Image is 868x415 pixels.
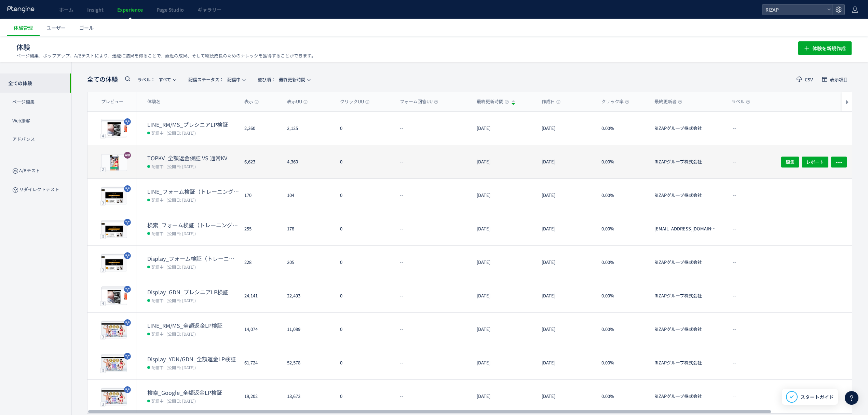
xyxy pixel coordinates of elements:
[733,360,736,366] span: --
[282,380,335,413] div: 13,673
[87,75,118,84] span: 全ての体験
[394,212,471,245] div: --
[166,264,196,270] span: (公開日: [DATE])
[151,230,164,237] span: 配信中
[536,313,596,346] div: [DATE]
[16,53,316,59] p: ページ編集、ポップアップ、A/Bテストにより、迅速に結果を得ることで、直近の成果、そして継続成長のためのナレッジを獲得することができます。
[239,279,282,312] div: 24,141
[101,389,127,405] img: cc8e9d4c3e88a6dd7563540d41df36b41756176291045.jpeg
[654,259,717,279] span: RIZAPグループ株式会社
[166,331,196,337] span: (公開日: [DATE])
[100,301,106,306] div: 4
[792,74,817,85] button: CSV
[151,129,164,136] span: 配信中
[817,74,852,85] button: 表示項目
[166,364,196,370] span: (公開日: [DATE])
[654,125,717,145] span: RIZAPグループ株式会社
[471,212,536,245] div: [DATE]
[806,156,824,167] span: レポート
[596,112,649,145] div: 0.00%
[282,212,335,245] div: 178
[654,393,717,413] span: RIZAPグループ株式会社
[147,98,161,105] span: 体験名
[596,279,649,312] div: 0.00%
[805,77,813,82] span: CSV
[471,179,536,212] div: [DATE]
[394,179,471,212] div: --
[239,179,282,212] div: 170
[244,98,259,105] span: 表示
[802,156,828,167] button: レポート
[654,226,717,245] span: yutaro.tanaka@mmm.rizap.jp
[282,145,335,178] div: 4,360
[471,346,536,379] div: [DATE]
[471,279,536,312] div: [DATE]
[133,74,180,85] button: ラベル：すべて
[198,6,221,13] span: ギャラリー
[287,98,308,105] span: 表示UU
[733,393,736,400] span: --
[733,226,736,232] span: --
[477,98,509,105] span: 最終更新時間
[335,380,394,413] div: 0
[258,74,306,85] span: 最終更新時間
[101,356,127,372] img: cc8e9d4c3e88a6dd7563540d41df36b41756175980208.jpeg
[151,330,164,337] span: 配信中
[166,130,196,136] span: (公開日: [DATE])
[601,98,629,105] span: クリック率
[239,145,282,178] div: 6,623
[100,334,106,339] div: 3
[239,313,282,346] div: 14,074
[282,279,335,312] div: 22,493
[151,364,164,371] span: 配信中
[46,24,66,31] span: ユーザー
[536,346,596,379] div: [DATE]
[101,222,127,238] img: b12726216f904e846f6446a971e2ee381757652323888.jpeg
[100,368,106,373] div: 3
[596,313,649,346] div: 0.00%
[147,322,239,330] dt: LINE_RM/MS_全額返金LP検証
[100,234,106,239] div: 3
[812,41,846,55] span: 体験を新規作成
[536,179,596,212] div: [DATE]
[394,145,471,178] div: --
[147,288,239,296] dt: Display_GDN_プレシニアLP検証
[733,192,736,199] span: --
[166,197,196,203] span: (公開日: [DATE])
[536,145,596,178] div: [DATE]
[733,293,736,299] span: --
[335,212,394,245] div: 0
[282,246,335,279] div: 205
[471,246,536,279] div: [DATE]
[101,188,127,204] img: b12726216f904e846f6446a971e2ee381757652932858.jpeg
[733,259,736,266] span: --
[471,313,536,346] div: [DATE]
[166,163,196,169] span: (公開日: [DATE])
[188,76,224,83] span: 配信ステータス​：
[536,212,596,245] div: [DATE]
[335,246,394,279] div: 0
[340,98,369,105] span: クリックUU
[151,297,164,304] span: 配信中
[654,293,717,312] span: RIZAPグループ株式会社
[536,380,596,413] div: [DATE]
[101,322,127,338] img: cc8e9d4c3e88a6dd7563540d41df36b41756175365487.jpeg
[282,313,335,346] div: 11,089
[596,246,649,279] div: 0.00%
[335,145,394,178] div: 0
[87,6,104,13] span: Insight
[471,380,536,413] div: [DATE]
[798,41,852,55] button: 体験を新規作成
[151,163,164,170] span: 配信中
[542,98,560,105] span: 作成日
[166,230,196,236] span: (公開日: [DATE])
[137,74,171,85] span: すべて
[239,246,282,279] div: 228
[79,24,94,31] span: ゴール
[147,188,239,196] dt: LINE_フォーム検証（トレーニング体験なし・オンラインカウンセリング訴求）(copy)(copy)
[100,133,106,138] div: 4
[147,389,239,397] dt: 検索_Google_全額返金LP検証
[14,24,33,31] span: 体験管理
[335,279,394,312] div: 0
[239,112,282,145] div: 2,360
